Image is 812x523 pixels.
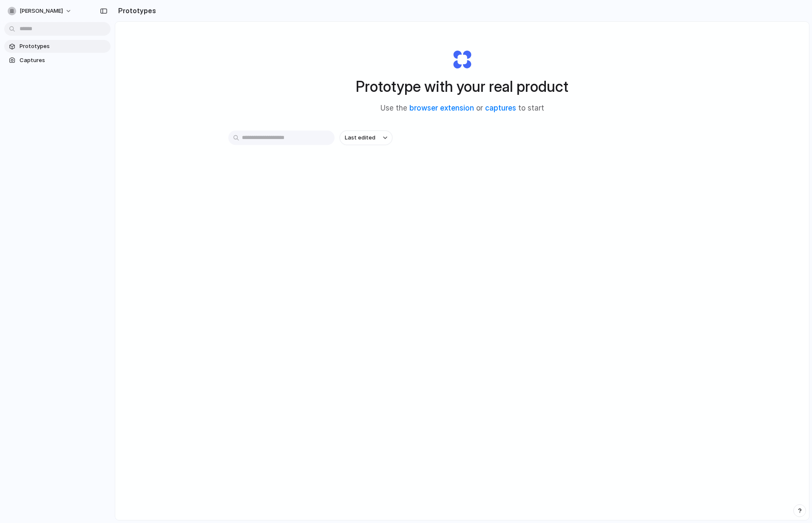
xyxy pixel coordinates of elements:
a: browser extension [409,104,474,112]
h2: Prototypes [115,6,156,16]
a: captures [485,104,516,112]
button: [PERSON_NAME] [4,4,76,18]
a: Captures [4,54,111,67]
a: Prototypes [4,40,111,53]
span: Last edited [345,134,375,142]
span: Captures [20,56,107,65]
h1: Prototype with your real product [356,75,568,98]
span: [PERSON_NAME] [20,7,63,15]
button: Last edited [340,131,392,145]
span: Prototypes [20,42,107,51]
span: Use the or to start [380,103,544,114]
